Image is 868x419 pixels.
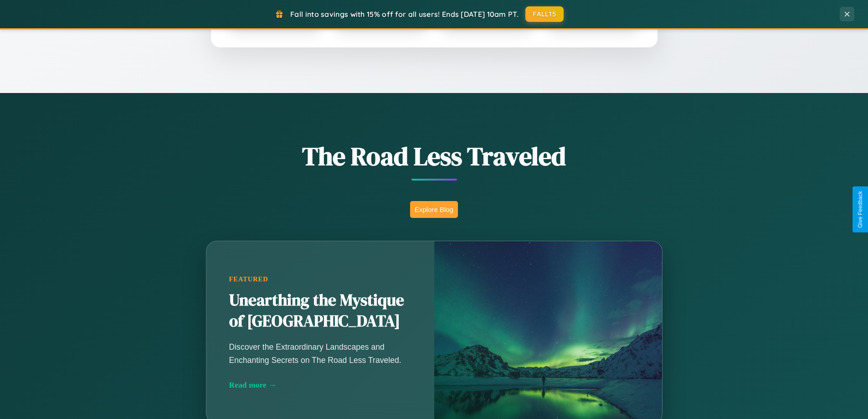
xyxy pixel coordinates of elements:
h2: Unearthing the Mystique of [GEOGRAPHIC_DATA] [229,290,411,332]
button: FALL15 [525,6,564,22]
h1: The Road Less Traveled [161,139,708,174]
div: Read more → [229,380,411,390]
button: Explore Blog [410,201,458,218]
div: Featured [229,275,411,283]
p: Discover the Extraordinary Landscapes and Enchanting Secrets on The Road Less Traveled. [229,341,411,366]
div: Give Feedback [857,191,863,228]
span: Fall into savings with 15% off for all users! Ends [DATE] 10am PT. [290,10,519,19]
